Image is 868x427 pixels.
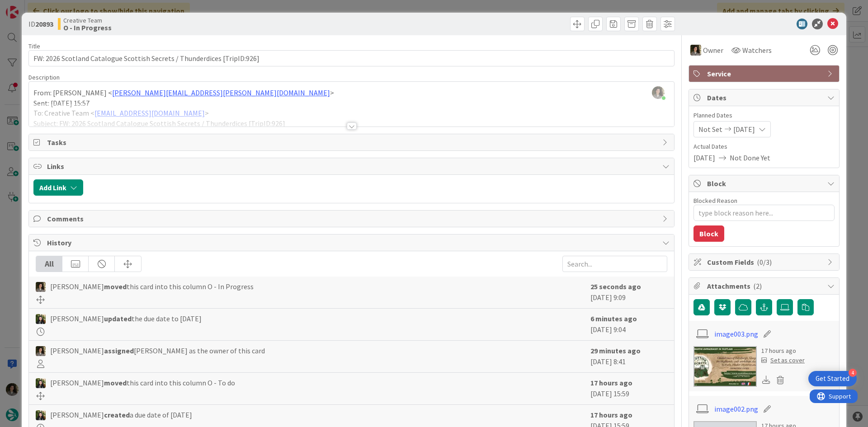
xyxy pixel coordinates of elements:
button: Add Link [33,179,83,196]
div: Download [761,374,771,386]
img: BC [36,314,46,324]
span: Actual Dates [693,142,835,151]
a: image002.png [714,404,758,414]
a: image003.png [714,328,758,339]
span: [PERSON_NAME] this card into this column O - To do [50,377,235,388]
span: [PERSON_NAME] the due date to [DATE] [50,313,202,324]
b: moved [104,378,127,387]
div: Set as cover [761,356,805,365]
div: [DATE] 9:04 [590,313,667,336]
p: Sent: [DATE] 15:57 [33,98,670,108]
span: [PERSON_NAME] [PERSON_NAME] as the owner of this card [50,345,265,356]
div: Open Get Started checklist, remaining modules: 4 [808,371,857,386]
span: Creative Team [63,17,112,24]
span: Attachments [707,281,823,291]
span: Owner [703,45,723,56]
div: 4 [849,369,857,377]
span: Watchers [742,45,772,56]
span: [DATE] [693,152,715,163]
label: Title [28,42,40,50]
button: Block [693,225,724,242]
span: ID [28,19,53,29]
img: EtGf2wWP8duipwsnFX61uisk7TBOWsWe.jpg [652,86,665,99]
div: All [36,256,62,272]
b: 20893 [35,19,53,28]
span: Support [19,1,41,12]
b: updated [104,314,132,323]
p: From: [PERSON_NAME] < > [33,88,670,98]
label: Blocked Reason [693,197,737,205]
b: 25 seconds ago [590,282,641,291]
img: MS [36,346,46,356]
span: Comments [47,213,658,224]
span: Planned Dates [693,111,835,120]
span: ( 2 ) [753,282,762,291]
b: assigned [104,346,134,355]
div: [DATE] 8:41 [590,345,667,368]
span: Description [28,73,60,81]
span: [DATE] [733,124,755,135]
b: O - In Progress [63,24,112,31]
img: BC [36,410,46,420]
a: [PERSON_NAME][EMAIL_ADDRESS][PERSON_NAME][DOMAIN_NAME] [112,88,330,97]
span: [PERSON_NAME] this card into this column O - In Progress [50,281,254,292]
span: Not Set [698,124,722,135]
span: [PERSON_NAME] a due date of [DATE] [50,409,192,420]
input: Search... [562,256,667,272]
span: Custom Fields [707,257,823,267]
img: MS [36,282,46,292]
div: 17 hours ago [761,346,805,356]
div: [DATE] 15:59 [590,377,667,400]
span: Tasks [47,137,658,148]
span: Service [707,68,823,79]
b: 17 hours ago [590,378,632,387]
b: created [104,410,130,419]
b: 17 hours ago [590,410,632,419]
span: Dates [707,92,823,103]
input: type card name here... [28,50,675,66]
span: Not Done Yet [730,152,770,163]
span: Links [47,161,658,172]
div: Get Started [816,374,849,383]
b: moved [104,282,127,291]
img: BC [36,378,46,388]
span: History [47,237,658,248]
b: 29 minutes ago [590,346,641,355]
b: 6 minutes ago [590,314,637,323]
img: MS [690,45,701,56]
span: Block [707,178,823,189]
div: [DATE] 9:09 [590,281,667,304]
span: ( 0/3 ) [757,258,772,267]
